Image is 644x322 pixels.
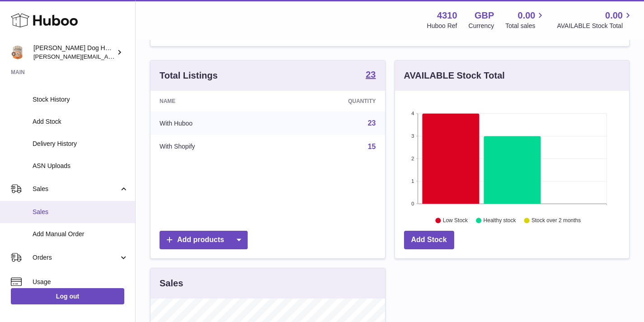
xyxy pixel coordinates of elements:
h3: Total Listings [160,70,218,82]
text: 2 [411,156,414,161]
a: Log out [11,288,124,304]
strong: GBP [475,9,494,22]
span: Sales [33,185,119,193]
span: Total sales [505,22,545,30]
text: 3 [411,133,414,139]
text: Low Stock [442,217,468,224]
td: With Huboo [150,112,277,135]
span: ASN Uploads [33,162,128,170]
h3: AVAILABLE Stock Total [404,70,505,82]
a: 23 [368,119,376,127]
th: Quantity [277,91,385,112]
img: toby@hackneydoghouse.com [11,46,24,59]
span: AVAILABLE Stock Total [557,22,633,30]
strong: 4310 [437,9,457,22]
span: [PERSON_NAME][EMAIL_ADDRESS][DOMAIN_NAME] [33,53,181,60]
text: Healthy stock [483,217,516,224]
a: Add Stock [404,231,454,249]
span: 0.00 [605,9,623,22]
text: 4 [411,111,414,116]
span: Usage [33,278,128,286]
span: Orders [33,253,119,262]
span: 0.00 [518,9,536,22]
text: 1 [411,178,414,184]
a: Add products [160,231,248,249]
strong: 23 [366,70,376,79]
div: [PERSON_NAME] Dog House [33,44,115,61]
a: 0.00 AVAILABLE Stock Total [557,9,633,30]
th: Name [150,91,277,112]
span: Sales [33,208,128,216]
a: 23 [366,70,376,81]
span: Add Stock [33,117,128,126]
a: 0.00 Total sales [505,9,545,30]
span: Add Manual Order [33,230,128,238]
span: Stock History [33,95,128,104]
div: Currency [469,22,494,30]
text: Stock over 2 months [531,217,581,224]
a: 15 [368,143,376,150]
td: With Shopify [150,135,277,159]
text: 0 [411,201,414,206]
span: Delivery History [33,140,128,148]
div: Huboo Ref [427,22,457,30]
h3: Sales [160,277,183,289]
